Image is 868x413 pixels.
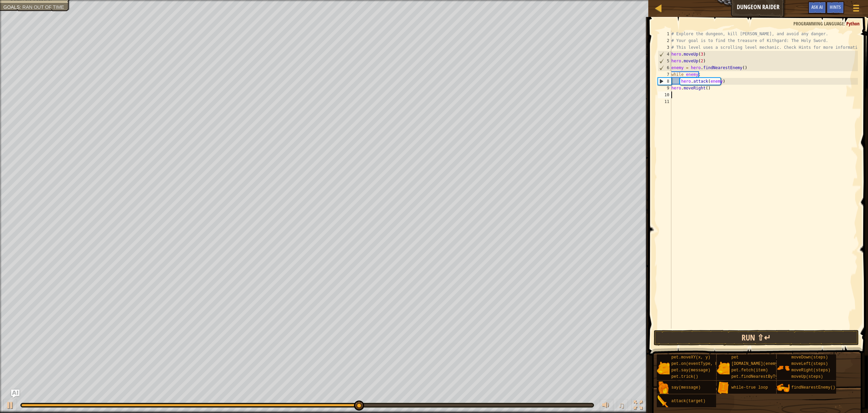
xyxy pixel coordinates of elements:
img: portrait.png [777,362,790,374]
span: pet.findNearestByType(type) [731,374,797,379]
span: while-true loop [731,385,768,390]
span: pet [731,355,739,360]
button: Ask AI [808,1,826,14]
span: pet.fetch(item) [731,368,768,373]
span: pet.say(message) [671,368,710,373]
span: pet.trick() [671,374,698,379]
span: [DOMAIN_NAME](enemy) [731,362,780,366]
span: ♫ [618,400,625,410]
img: portrait.png [657,381,670,394]
div: 1 [658,30,671,37]
img: portrait.png [657,362,670,374]
img: portrait.png [717,381,730,394]
img: portrait.png [717,362,730,374]
div: 11 [658,98,671,105]
div: 5 [658,58,671,64]
div: 6 [658,64,671,71]
span: findNearestEnemy() [791,385,835,390]
button: Toggle fullscreen [631,399,645,413]
button: Show game menu [848,1,865,17]
div: 3 [658,44,671,51]
button: ♫ [617,399,628,413]
div: 8 [658,78,671,85]
span: moveDown(steps) [791,355,828,360]
div: 10 [658,91,671,98]
span: : [844,20,846,27]
div: 4 [658,51,671,58]
div: 9 [658,85,671,91]
span: pet.moveXY(x, y) [671,355,710,360]
div: 7 [658,71,671,78]
span: pet.on(eventType, handler) [671,362,735,366]
span: Hints [830,4,841,10]
span: moveUp(steps) [791,374,823,379]
span: attack(target) [671,399,706,404]
span: Ask AI [811,4,823,10]
span: Ran out of time [22,4,64,10]
span: Python [846,20,860,27]
button: Ask AI [11,390,19,398]
span: say(message) [671,385,701,390]
span: Goals [3,4,20,10]
button: Run ⇧↵ [654,330,859,346]
span: : [20,4,22,10]
img: portrait.png [777,381,790,394]
span: moveLeft(steps) [791,362,828,366]
button: Adjust volume [600,399,613,413]
button: Ctrl + P: Play [3,399,17,413]
span: Programming language [793,20,844,27]
span: moveRight(steps) [791,368,830,373]
img: portrait.png [657,395,670,408]
div: 2 [658,37,671,44]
